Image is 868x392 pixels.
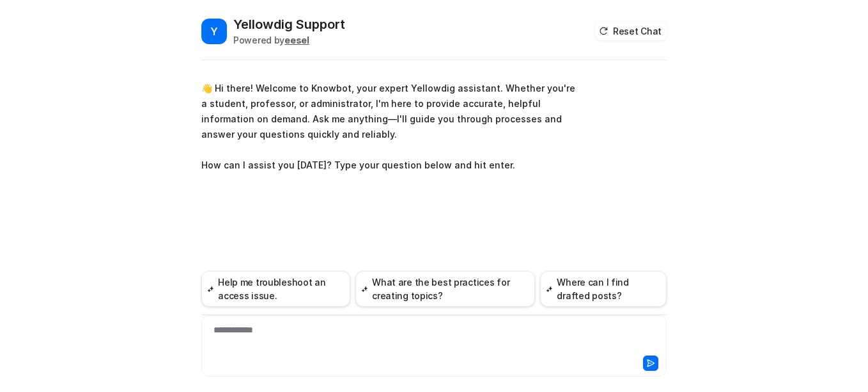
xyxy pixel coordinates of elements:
button: Help me troubleshoot an access issue. [201,271,350,307]
p: 👋 Hi there! Welcome to Knowbot, your expert Yellowdig assistant. Whether you're a student, profes... [201,81,575,173]
b: eesel [284,35,309,45]
div: Powered by [233,33,345,47]
button: Where can I find drafted posts? [540,271,667,307]
button: Reset Chat [595,22,667,40]
button: What are the best practices for creating topics? [355,271,535,307]
h2: Yellowdig Support [233,15,345,33]
span: Y [201,19,227,44]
